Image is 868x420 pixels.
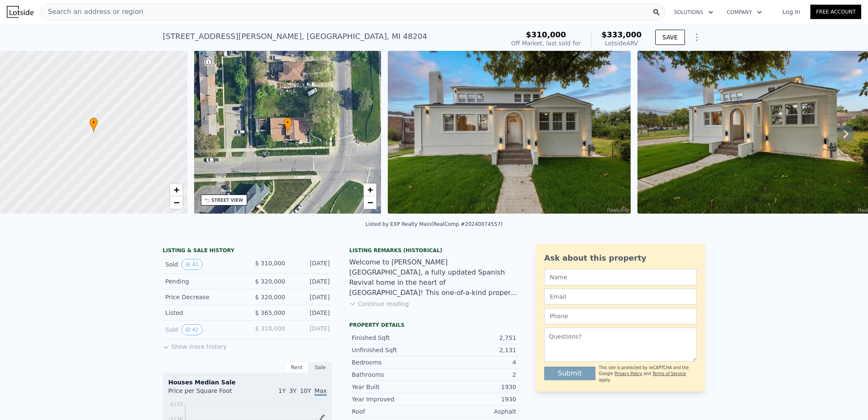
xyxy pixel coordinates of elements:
input: Name [544,269,697,285]
div: [DATE] [292,309,330,317]
div: Unfinished Sqft [352,346,434,354]
div: Asphalt [434,407,516,416]
span: • [89,119,98,126]
span: − [367,197,373,208]
span: $333,000 [601,30,642,39]
a: Zoom out [170,196,183,209]
div: Sold [165,324,241,335]
button: Show Options [688,29,705,46]
div: Welcome to [PERSON_NAME][GEOGRAPHIC_DATA], a fully updated Spanish Revival home in the heart of [... [349,257,519,298]
div: [STREET_ADDRESS][PERSON_NAME] , [GEOGRAPHIC_DATA] , MI 48204 [163,31,427,42]
div: Ask about this property [544,252,697,264]
div: • [284,117,292,132]
button: Submit [544,367,595,380]
img: Sale: 68477104 Parcel: 48877320 [388,51,631,214]
div: Lotside ARV [601,39,642,47]
a: Terms of Service [652,371,686,376]
div: [DATE] [292,277,330,286]
div: Year Built [352,383,434,391]
button: Continue reading [349,300,409,308]
a: Log In [772,8,810,16]
div: Pending [165,277,241,286]
span: $310,000 [526,30,566,39]
div: Year Improved [352,395,434,403]
div: 4 [434,358,516,367]
span: $ 320,000 [255,278,285,285]
div: 1930 [434,383,516,391]
div: Listed [165,309,241,317]
div: Rent [285,362,309,373]
span: 3Y [289,387,296,394]
div: Sale [309,362,332,373]
span: • [284,119,292,126]
span: $ 365,000 [255,309,285,316]
div: [DATE] [292,324,330,335]
div: 1930 [434,395,516,403]
div: Bedrooms [352,358,434,367]
span: $ 310,000 [255,260,285,267]
input: Phone [544,308,697,324]
a: Free Account [810,5,861,19]
div: Houses Median Sale [168,378,327,387]
span: Search an address or region [41,7,143,17]
div: Finished Sqft [352,334,434,342]
img: Lotside [7,6,33,18]
button: Show more history [163,339,227,351]
a: Zoom in [170,184,183,196]
a: Privacy Policy [615,371,642,376]
div: 2,131 [434,346,516,354]
div: Sold [165,259,241,270]
span: $ 320,000 [255,294,285,300]
div: Roof [352,407,434,416]
a: Zoom out [364,196,376,209]
div: Listed by EXP Realty Main (RealComp #20240074557) [365,221,502,227]
span: Max [314,387,327,396]
a: Zoom in [364,184,376,196]
div: Bathrooms [352,370,434,379]
button: Company [720,5,769,20]
div: 2,751 [434,334,516,342]
div: Price per Square Foot [168,387,248,400]
div: This site is protected by reCAPTCHA and the Google and apply. [599,365,697,383]
tspan: $153 [170,401,183,407]
div: [DATE] [292,259,330,270]
div: STREET VIEW [211,197,243,203]
div: Off Market, last sold for [511,39,581,47]
div: • [89,117,98,132]
div: Property details [349,322,519,328]
span: + [367,184,373,195]
div: Listing Remarks (Historical) [349,247,519,254]
button: SAVE [655,30,685,45]
button: View historical data [181,259,202,270]
div: 2 [434,370,516,379]
span: − [173,197,179,208]
span: + [173,184,179,195]
input: Email [544,289,697,305]
div: Price Decrease [165,293,241,301]
div: LISTING & SALE HISTORY [163,247,332,256]
span: 1Y [278,387,286,394]
button: View historical data [181,324,202,335]
div: [DATE] [292,293,330,301]
span: 10Y [300,387,311,394]
span: $ 310,000 [255,325,285,332]
button: Solutions [667,5,720,20]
